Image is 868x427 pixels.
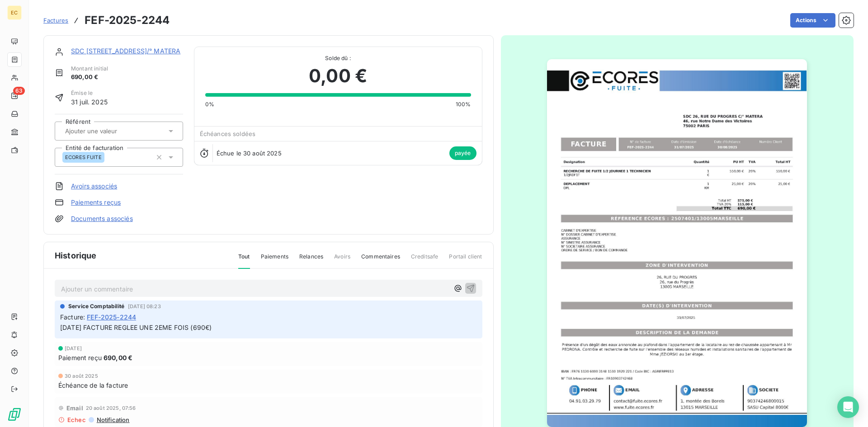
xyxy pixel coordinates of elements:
span: Commentaires [361,253,400,268]
span: Échéances soldées [200,130,256,137]
span: Paiements [261,253,288,268]
h3: FEF-2025-2244 [85,12,170,28]
img: Logo LeanPay [7,407,22,422]
img: invoice_thumbnail [547,59,807,427]
span: Portail client [449,253,482,268]
input: Ajouter une valeur [64,127,155,135]
span: payée [449,146,476,160]
span: Montant initial [71,65,108,73]
button: Actions [790,13,835,28]
a: Avoirs associés [71,182,117,191]
span: 20 août 2025, 07:56 [86,405,136,411]
span: Notification [96,416,130,423]
span: 0,00 € [309,62,367,89]
span: Service Comptabilité [68,302,124,310]
span: Échéance de la facture [58,380,128,390]
span: Paiement reçu [58,353,102,362]
span: Avoirs [334,253,350,268]
span: FEF-2025-2244 [87,312,136,322]
span: Émise le [71,89,108,97]
span: Échue le 30 août 2025 [217,150,282,157]
span: [DATE] 08:23 [128,304,161,309]
span: 30 août 2025 [65,373,98,379]
span: Historique [55,249,97,262]
div: EC [7,5,22,20]
span: 31 juil. 2025 [71,97,108,107]
a: Factures [43,16,68,25]
span: 100% [456,100,471,108]
span: Factures [43,17,68,24]
span: [DATE] [65,346,82,351]
span: Email [66,404,83,412]
span: 690,00 € [71,73,108,82]
a: SDC [STREET_ADDRESS]/° MATERA [71,47,180,55]
span: [DATE] FACTURE REGLEE UNE 2EME FOIS (690€) [60,324,212,331]
span: Echec [67,416,86,423]
span: 690,00 € [104,353,132,362]
span: Creditsafe [411,253,439,268]
a: Paiements reçus [71,198,121,207]
span: 0% [205,100,214,108]
span: 63 [13,87,25,95]
span: Facture : [60,312,85,322]
span: Relances [299,253,323,268]
div: Open Intercom Messenger [837,396,859,418]
span: Solde dû : [205,54,471,62]
span: Tout [238,253,250,269]
a: Documents associés [71,214,133,223]
span: ECORES FUITE [65,155,102,160]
